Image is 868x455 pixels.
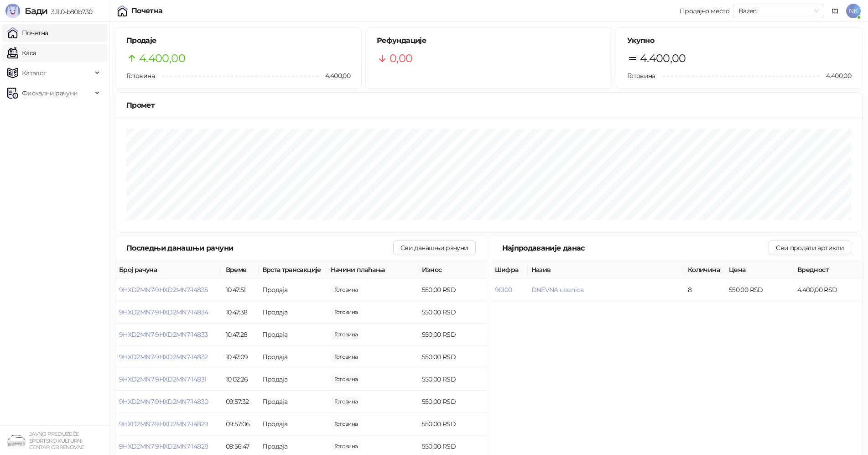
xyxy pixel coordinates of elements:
span: Bazen [738,4,819,18]
th: Време [222,261,259,279]
span: 550,00 [331,419,362,429]
td: 09:57:32 [222,391,259,413]
td: Продаја [259,346,327,368]
span: 550,00 [331,441,362,451]
td: Продаја [259,324,327,346]
td: Продаја [259,413,327,435]
th: Шифра [491,261,528,279]
span: Готовина [627,72,655,80]
td: 550,00 RSD [418,368,487,391]
td: 550,00 RSD [418,391,487,413]
button: 9HXD2MN7-9HXD2MN7-14834 [119,308,208,316]
td: 8 [684,279,725,301]
td: Продаја [259,391,327,413]
button: 90100 [495,286,512,294]
span: 4.400,00 [820,71,851,81]
div: Промет [126,99,851,111]
span: Каталог [22,64,47,82]
button: 9HXD2MN7-9HXD2MN7-14831 [119,375,206,383]
button: Сви продати артикли [769,241,851,255]
th: Цена [725,261,794,279]
td: 550,00 RSD [418,279,487,301]
td: 550,00 RSD [418,413,487,435]
button: 9HXD2MN7-9HXD2MN7-14832 [119,353,208,361]
th: Вредност [794,261,862,279]
span: 550,00 [331,397,362,407]
span: 550,00 [331,329,362,340]
span: Фискални рачуни [22,84,78,102]
td: 10:47:38 [222,301,259,324]
span: 550,00 [331,374,362,384]
td: 09:57:06 [222,413,259,435]
th: Врста трансакције [259,261,327,279]
button: Сви данашњи рачуни [393,241,475,255]
td: 10:47:28 [222,324,259,346]
td: Продаја [259,301,327,324]
button: 9HXD2MN7-9HXD2MN7-14828 [119,442,208,450]
div: Продајно место [680,8,729,14]
a: Каса [7,44,36,62]
td: 550,00 RSD [418,346,487,368]
span: 550,00 [331,285,362,295]
td: 550,00 RSD [418,324,487,346]
span: 550,00 [331,352,362,362]
div: Последњи данашњи рачуни [126,242,393,254]
span: 550,00 [331,307,362,317]
td: 10:02:26 [222,368,259,391]
span: 0,00 [390,50,412,67]
td: 10:47:09 [222,346,259,368]
span: 3.11.0-b80b730 [47,8,92,16]
h5: Укупно [627,35,851,46]
span: 4.400,00 [319,71,350,81]
td: 10:47:51 [222,279,259,301]
button: 9HXD2MN7-9HXD2MN7-14829 [119,420,208,428]
td: 550,00 RSD [725,279,794,301]
span: Бади [25,5,47,16]
button: 9HXD2MN7-9HXD2MN7-14830 [119,397,208,406]
h5: Рефундације [377,35,601,46]
small: JAVNO PREDUZEĆE SPORTSKO KULTURNI CENTAR, OBRENOVAC [29,431,84,450]
div: Почетна [131,7,163,15]
a: Почетна [7,24,48,42]
button: DNEVNA ulaznica [531,286,583,294]
span: 4.400,00 [139,50,185,67]
button: 9HXD2MN7-9HXD2MN7-14833 [119,330,208,339]
td: Продаја [259,368,327,391]
span: 4.400,00 [640,50,686,67]
th: Број рачуна [115,261,222,279]
div: Најпродаваније данас [502,242,769,254]
th: Износ [418,261,487,279]
td: 4.400,00 RSD [794,279,862,301]
button: 9HXD2MN7-9HXD2MN7-14835 [119,286,208,294]
th: Начини плаћања [327,261,418,279]
span: Готовина [126,72,155,80]
th: Количина [684,261,725,279]
td: Продаја [259,279,327,301]
span: NK [846,4,861,18]
td: 550,00 RSD [418,301,487,324]
a: Документација [828,4,842,18]
h5: Продаје [126,35,350,46]
img: Logo [5,4,20,18]
th: Назив [528,261,685,279]
img: 64x64-companyLogo-4a28e1f8-f217-46d7-badd-69a834a81aaf.png [7,431,26,450]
